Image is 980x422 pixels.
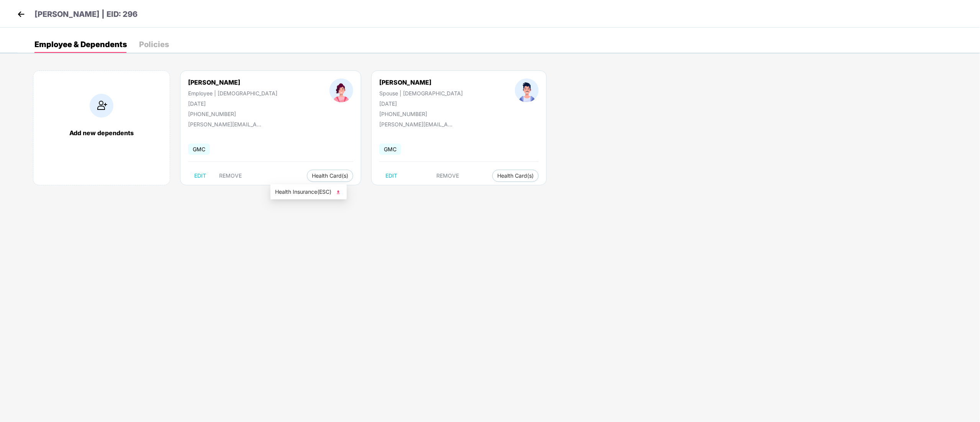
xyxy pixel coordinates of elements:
[194,173,206,179] span: EDIT
[379,121,456,128] div: [PERSON_NAME][EMAIL_ADDRESS][PERSON_NAME][DOMAIN_NAME]
[437,173,459,179] span: REMOVE
[312,174,348,178] span: Health Card(s)
[188,170,212,182] button: EDIT
[188,111,277,117] div: [PHONE_NUMBER]
[90,94,113,118] img: addIcon
[275,188,342,196] span: Health Insurance(ESC)
[307,170,353,182] button: Health Card(s)
[329,79,353,102] img: profileImage
[139,41,169,48] div: Policies
[379,100,463,107] div: [DATE]
[188,121,265,128] div: [PERSON_NAME][EMAIL_ADDRESS][PERSON_NAME][DOMAIN_NAME]
[219,173,242,179] span: REMOVE
[188,90,277,97] div: Employee | [DEMOGRAPHIC_DATA]
[15,8,27,20] img: back
[379,144,401,155] span: GMC
[34,41,127,48] div: Employee & Dependents
[379,79,463,86] div: [PERSON_NAME]
[34,8,138,20] p: [PERSON_NAME] | EID: 296
[492,170,539,182] button: Health Card(s)
[41,129,162,137] div: Add new dependents
[188,100,277,107] div: [DATE]
[431,170,465,182] button: REMOVE
[334,188,342,196] img: svg+xml;base64,PHN2ZyB4bWxucz0iaHR0cDovL3d3dy53My5vcmcvMjAwMC9zdmciIHhtbG5zOnhsaW5rPSJodHRwOi8vd3...
[213,170,248,182] button: REMOVE
[188,144,210,155] span: GMC
[379,170,403,182] button: EDIT
[497,174,534,178] span: Health Card(s)
[385,173,397,179] span: EDIT
[515,79,539,102] img: profileImage
[379,90,463,97] div: Spouse | [DEMOGRAPHIC_DATA]
[379,111,463,117] div: [PHONE_NUMBER]
[188,79,277,86] div: [PERSON_NAME]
